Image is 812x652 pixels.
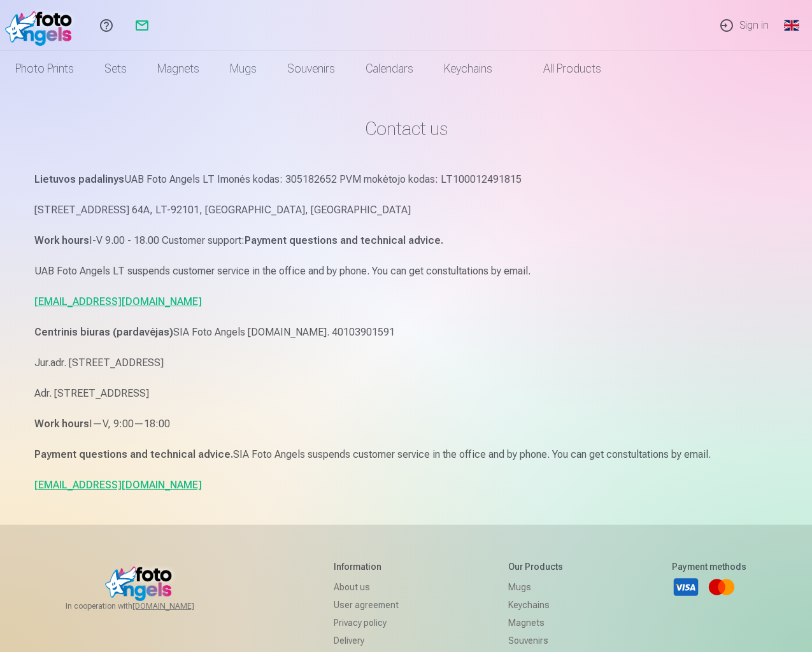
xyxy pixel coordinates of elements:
[34,171,778,188] p: UAB Foto Angels LT Imonės kodas: 305182652 PVM mokėtojo kodas: LT100012491815
[672,573,700,601] a: Visa
[34,295,202,308] a: [EMAIL_ADDRESS][DOMAIN_NAME]
[142,51,215,87] a: Magnets
[34,385,778,402] p: Adr. [STREET_ADDRESS]
[334,578,399,596] a: About us
[334,560,399,573] h5: Information
[34,326,173,338] strong: Centrinis biuras (pardavėjas)
[34,323,778,341] p: SIA Foto Angels [DOMAIN_NAME]. 40103901591
[429,51,508,87] a: Keychains
[89,51,142,87] a: Sets
[350,51,429,87] a: Calendars
[508,51,616,87] a: All products
[245,234,443,246] strong: Payment questions and technical advice.
[34,415,778,433] p: I—V, 9:00—18:00
[34,354,778,372] p: Jur.adr. [STREET_ADDRESS]
[34,418,89,430] strong: Work hours
[508,614,563,632] a: Magnets
[508,560,563,573] h5: Our products
[508,632,563,649] a: Souvenirs
[34,201,778,219] p: [STREET_ADDRESS] 64A, LT-92101, [GEOGRAPHIC_DATA], [GEOGRAPHIC_DATA]
[5,5,78,46] img: /fa2
[708,573,736,601] a: Mastercard
[34,117,778,140] h1: Contact us
[34,448,233,460] strong: Payment questions and technical advice.
[66,601,225,611] span: In cooperation with
[334,614,399,632] a: Privacy policy
[132,601,225,611] a: [DOMAIN_NAME]
[508,578,563,596] a: Mugs
[508,596,563,614] a: Keychains
[672,560,746,573] h5: Payment methods
[34,173,124,185] strong: Lietuvos padalinys
[34,262,778,280] p: UAB Foto Angels LT suspends customer service in the office and by phone. You can get constultatio...
[272,51,350,87] a: Souvenirs
[334,596,399,614] a: User agreement
[334,632,399,649] a: Delivery
[34,479,202,491] a: [EMAIL_ADDRESS][DOMAIN_NAME]
[34,234,89,246] strong: Work hours
[34,232,778,250] p: I-V 9.00 - 18.00 Customer support:
[215,51,272,87] a: Mugs
[34,446,778,464] p: SIA Foto Angels suspends customer service in the office and by phone. You can get constultations ...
